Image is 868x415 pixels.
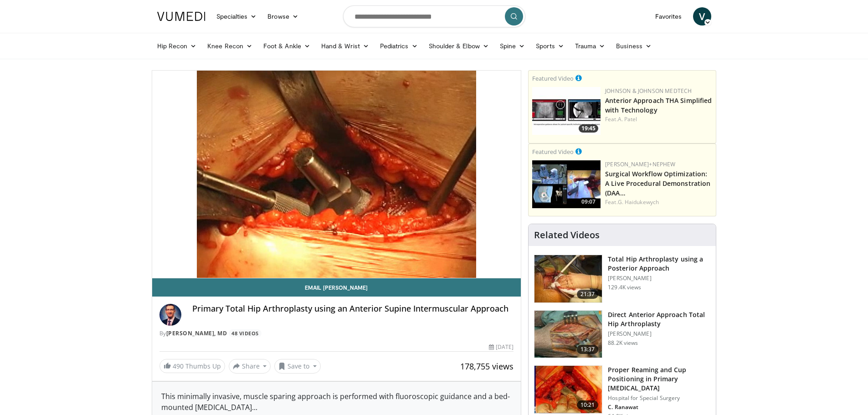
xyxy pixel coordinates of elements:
[530,37,570,55] a: Sports
[534,230,600,241] h4: Related Videos
[157,12,205,21] img: VuMedi Logo
[608,284,641,291] p: 129.4K views
[152,278,521,297] a: Email [PERSON_NAME]
[534,255,602,302] img: 286987_0000_1.png.150x105_q85_crop-smart_upscale.jpg
[211,7,262,26] a: Specialties
[532,87,601,135] img: 06bb1c17-1231-4454-8f12-6191b0b3b81a.150x105_q85_crop-smart_upscale.jpg
[534,366,602,413] img: 9ceeadf7-7a50-4be6-849f-8c42a554e74d.150x105_q85_crop-smart_upscale.jpg
[608,310,710,328] h3: Direct Anterior Approach Total Hip Arthroplasty
[229,329,262,337] a: 48 Videos
[532,74,574,82] small: Featured Video
[605,87,692,95] a: Johnson & Johnson MedTech
[494,37,530,55] a: Spine
[192,304,514,314] h4: Primary Total Hip Arthroplasty using an Anterior Supine Intermuscular Approach
[608,275,710,282] p: [PERSON_NAME]
[159,359,225,373] a: 490 Thumbs Up
[258,37,316,55] a: Foot & Ankle
[534,255,710,303] a: 21:37 Total Hip Arthroplasty using a Posterior Approach [PERSON_NAME] 129.4K views
[152,71,521,278] video-js: Video Player
[605,96,712,114] a: Anterior Approach THA Simplified with Technology
[579,124,598,133] span: 19:45
[608,404,710,411] p: C. Ranawat
[608,395,710,402] p: Hospital for Special Surgery
[423,37,494,55] a: Shoulder & Elbow
[460,361,514,372] span: 178,755 views
[608,255,710,273] h3: Total Hip Arthroplasty using a Posterior Approach
[605,115,712,123] div: Feat.
[608,365,710,393] h3: Proper Reaming and Cup Positioning in Primary [MEDICAL_DATA]
[202,37,258,55] a: Knee Recon
[532,160,601,208] img: bcfc90b5-8c69-4b20-afee-af4c0acaf118.150x105_q85_crop-smart_upscale.jpg
[229,359,271,374] button: Share
[534,311,602,358] img: 294118_0000_1.png.150x105_q85_crop-smart_upscale.jpg
[262,7,304,26] a: Browse
[489,343,514,351] div: [DATE]
[605,160,675,168] a: [PERSON_NAME]+Nephew
[152,37,202,55] a: Hip Recon
[532,160,601,208] a: 09:07
[570,37,611,55] a: Trauma
[534,310,710,359] a: 13:37 Direct Anterior Approach Total Hip Arthroplasty [PERSON_NAME] 88.2K views
[274,359,321,374] button: Save to
[618,115,637,123] a: A. Patel
[611,37,657,55] a: Business
[375,37,423,55] a: Pediatrics
[608,339,638,347] p: 88.2K views
[532,87,601,135] a: 19:45
[532,148,574,156] small: Featured Video
[577,290,599,299] span: 21:37
[316,37,375,55] a: Hand & Wrist
[343,5,525,27] input: Search topics, interventions
[608,330,710,338] p: [PERSON_NAME]
[577,400,599,410] span: 10:21
[577,345,599,354] span: 13:37
[173,362,184,370] span: 490
[605,169,710,197] a: Surgical Workflow Optimization: A Live Procedural Demonstration (DAA…
[618,198,659,206] a: G. Haidukewych
[159,304,181,326] img: Avatar
[693,7,711,26] a: V
[650,7,688,26] a: Favorites
[605,198,712,206] div: Feat.
[159,329,514,338] div: By
[166,329,227,337] a: [PERSON_NAME], MD
[579,198,598,206] span: 09:07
